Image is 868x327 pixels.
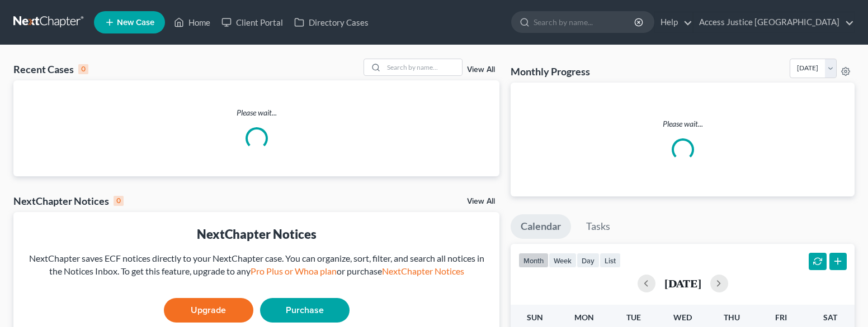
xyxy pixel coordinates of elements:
[511,65,590,78] h3: Monthly Progress
[775,312,787,322] span: Fri
[724,312,740,322] span: Thu
[382,266,464,276] a: NextChapter Notices
[467,198,495,205] a: View All
[13,194,124,208] div: NextChapter Notices
[534,12,636,32] input: Search by name...
[527,312,543,322] span: Sun
[114,196,124,206] div: 0
[117,18,154,27] span: New Case
[164,298,253,323] a: Upgrade
[549,253,577,268] button: week
[13,107,499,118] p: Please wait...
[289,12,374,32] a: Directory Cases
[576,214,620,239] a: Tasks
[216,12,289,32] a: Client Portal
[260,298,350,323] a: Purchase
[694,12,854,32] a: Access Justice [GEOGRAPHIC_DATA]
[384,59,462,75] input: Search by name...
[600,253,621,268] button: list
[78,64,88,74] div: 0
[168,12,216,32] a: Home
[511,214,571,239] a: Calendar
[823,312,837,322] span: Sat
[574,312,594,322] span: Mon
[655,12,692,32] a: Help
[626,312,641,322] span: Tue
[518,253,549,268] button: month
[13,62,88,76] div: Recent Cases
[467,66,495,74] a: View All
[251,266,337,276] a: Pro Plus or Whoa plan
[664,277,701,289] h2: [DATE]
[22,225,490,243] div: NextChapter Notices
[520,118,846,129] p: Please wait...
[22,252,490,278] div: NextChapter saves ECF notices directly to your NextChapter case. You can organize, sort, filter, ...
[673,312,692,322] span: Wed
[577,253,600,268] button: day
